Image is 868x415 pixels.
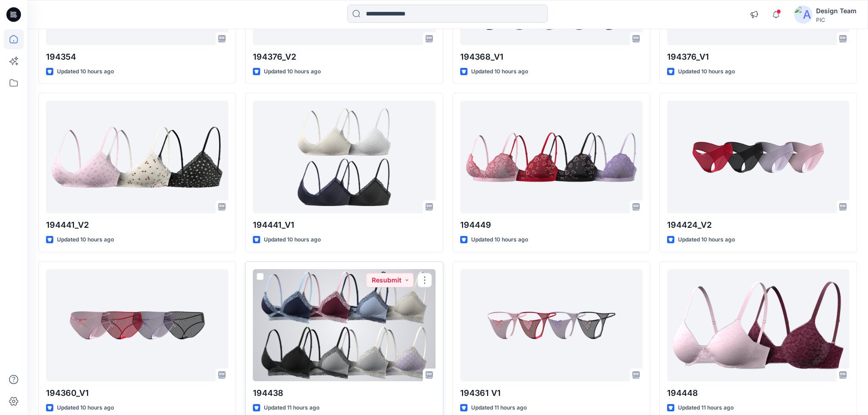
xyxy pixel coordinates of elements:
[667,51,849,63] p: 194376_V1
[678,235,735,245] p: Updated 10 hours ago
[816,5,857,16] div: Design Team
[46,51,228,63] p: 194354
[46,269,228,382] a: 194360_V1
[253,219,435,231] p: 194441_V1
[471,235,528,245] p: Updated 10 hours ago
[794,5,812,24] img: avatar
[253,101,435,213] a: 194441_V1
[460,219,642,231] p: 194449
[46,101,228,213] a: 194441_V2
[264,235,321,245] p: Updated 10 hours ago
[57,67,114,77] p: Updated 10 hours ago
[471,67,528,77] p: Updated 10 hours ago
[57,235,114,245] p: Updated 10 hours ago
[667,219,849,231] p: 194424_V2
[667,269,849,382] a: 194448
[678,403,734,413] p: Updated 11 hours ago
[264,67,321,77] p: Updated 10 hours ago
[667,387,849,400] p: 194448
[57,403,114,413] p: Updated 10 hours ago
[460,51,642,63] p: 194368_V1
[460,269,642,382] a: 194361 V1
[678,67,735,77] p: Updated 10 hours ago
[253,269,435,382] a: 194438
[46,387,228,400] p: 194360_V1
[471,403,527,413] p: Updated 11 hours ago
[667,101,849,213] a: 194424_V2
[460,101,642,213] a: 194449
[253,51,435,63] p: 194376_V2
[264,403,319,413] p: Updated 11 hours ago
[46,219,228,231] p: 194441_V2
[460,387,642,400] p: 194361 V1
[253,387,435,400] p: 194438
[816,16,857,23] div: PIC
